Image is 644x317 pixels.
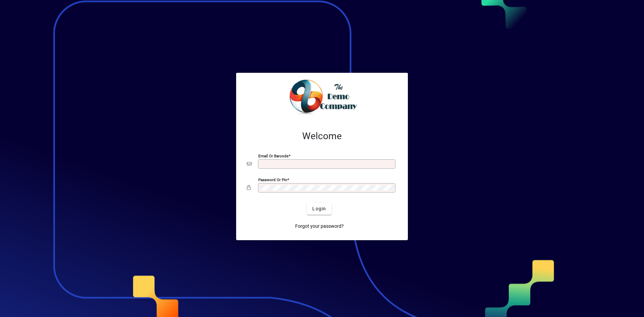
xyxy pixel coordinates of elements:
span: Login [312,205,326,212]
button: Login [307,203,331,215]
mat-label: Password or Pin [258,177,287,182]
span: Forgot your password? [295,223,344,230]
mat-label: Email or Barcode [258,154,288,158]
h2: Welcome [247,130,397,142]
a: Forgot your password? [292,220,346,232]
